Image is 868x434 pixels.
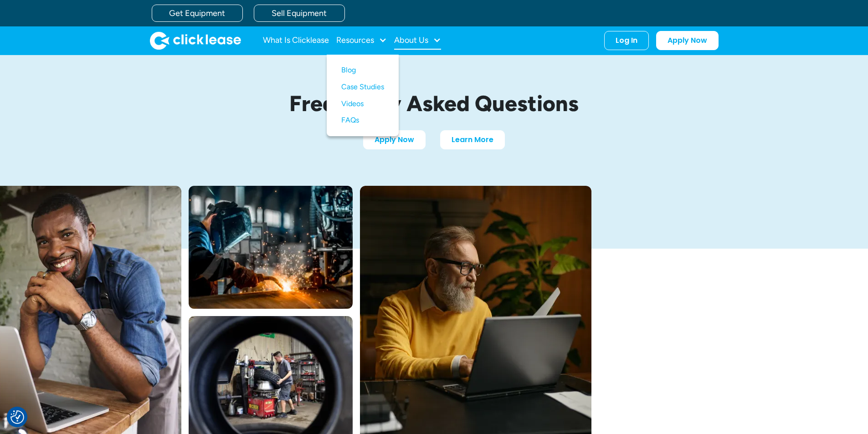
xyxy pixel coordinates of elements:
[152,5,243,22] a: Get Equipment
[341,112,384,129] a: FAQs
[220,92,648,116] h1: Frequently Asked Questions
[656,31,719,50] a: Apply Now
[394,31,441,50] div: About Us
[341,79,384,96] a: Case Studies
[150,31,241,50] a: home
[616,36,637,45] div: Log In
[189,186,353,309] img: A welder in a large mask working on a large pipe
[341,62,384,79] a: Blog
[263,31,329,50] a: What Is Clicklease
[440,130,505,149] a: Learn More
[363,130,426,149] a: Apply Now
[254,5,345,22] a: Sell Equipment
[327,55,399,136] nav: Resources
[10,410,24,424] button: Consent Preferences
[336,31,387,50] div: Resources
[10,410,24,424] img: Revisit consent button
[341,96,384,112] a: Videos
[150,31,241,50] img: Clicklease logo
